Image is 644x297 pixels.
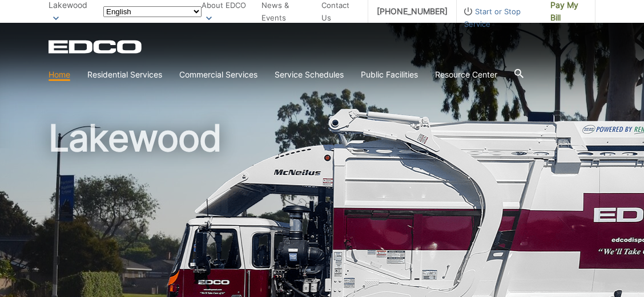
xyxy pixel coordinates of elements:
[49,40,143,54] a: EDCD logo. Return to the homepage.
[179,68,257,81] a: Commercial Services
[87,68,162,81] a: Residential Services
[275,68,344,81] a: Service Schedules
[49,68,70,81] a: Home
[361,68,418,81] a: Public Facilities
[103,6,202,17] select: Select a language
[435,68,497,81] a: Resource Center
